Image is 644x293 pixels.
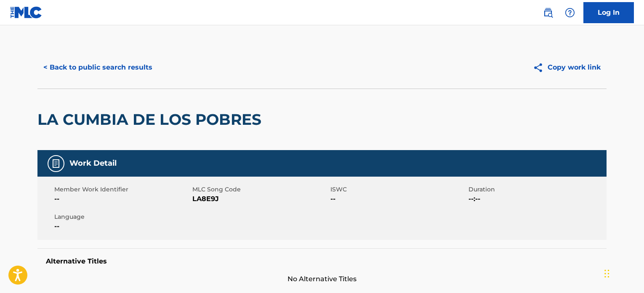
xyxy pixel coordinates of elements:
span: --:-- [468,194,604,204]
img: MLC Logo [10,6,43,19]
button: Copy work link [527,57,607,78]
h5: Work Detail [69,159,117,168]
span: Language [54,212,190,221]
button: < Back to public search results [37,57,158,78]
h2: LA CUMBIA DE LOS POBRES [37,110,266,129]
span: Member Work Identifier [54,185,190,194]
span: -- [54,221,190,231]
a: Log In [583,2,634,23]
span: ISWC [330,185,466,194]
span: -- [330,194,466,204]
span: -- [54,194,190,204]
img: search [543,8,553,18]
img: Copy work link [533,62,548,73]
h5: Alternative Titles [46,257,598,266]
img: help [565,8,575,18]
span: No Alternative Titles [37,274,607,284]
iframe: Chat Widget [602,253,644,293]
span: LA8E9J [192,194,328,204]
span: MLC Song Code [192,185,328,194]
div: Help [562,4,578,21]
div: Drag [604,261,609,286]
span: Duration [468,185,604,194]
a: Public Search [540,4,556,21]
img: Work Detail [51,159,61,169]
